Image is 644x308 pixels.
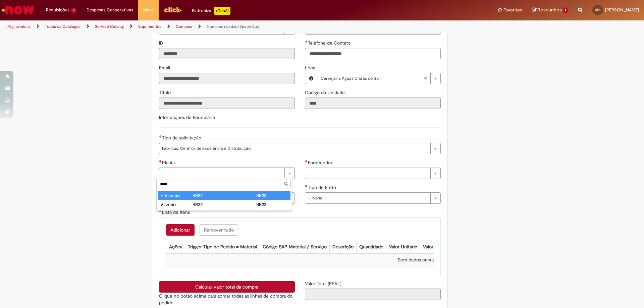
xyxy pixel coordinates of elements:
div: BR22 [193,192,224,199]
div: Viamão [160,201,192,208]
div: BR22 [193,201,224,208]
div: BR22 [256,201,288,208]
div: F. Viamão [160,192,192,199]
div: BR22 [256,192,288,199]
ul: Planta [157,190,292,210]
